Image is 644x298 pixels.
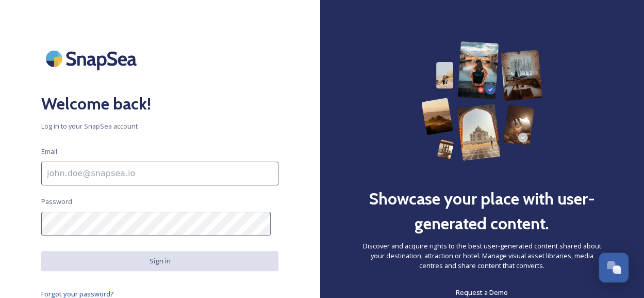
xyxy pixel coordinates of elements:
[41,251,278,271] button: Sign in
[456,288,508,297] span: Request a Demo
[421,41,543,161] img: 63b42ca75bacad526042e722_Group%20154-p-800.png
[599,253,629,283] button: Open Chat
[41,121,278,131] span: Log in to your SnapSea account
[41,197,72,207] span: Password
[41,162,278,185] input: john.doe@snapsea.io
[41,91,278,116] h2: Welcome back!
[41,41,144,76] img: SnapSea Logo
[41,147,57,156] span: Email
[361,241,603,271] span: Discover and acquire rights to the best user-generated content shared about your destination, att...
[361,186,603,236] h2: Showcase your place with user-generated content.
